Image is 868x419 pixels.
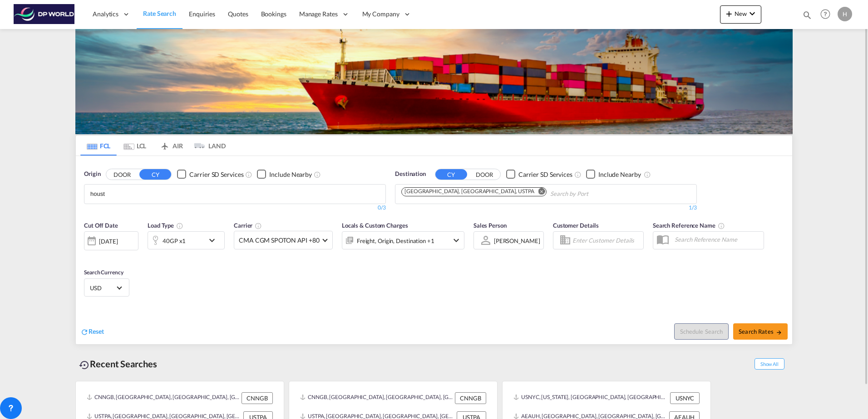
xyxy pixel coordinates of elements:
[89,281,124,294] md-select: Select Currency: $ USDUnited States Dollar
[755,358,784,370] span: Show All
[84,222,118,229] span: Cut Off Date
[269,170,312,179] div: Include Nearby
[76,156,792,344] div: OriginDOOR CY Checkbox No InkUnchecked: Search for CY (Container Yard) services for all selected ...
[718,222,725,229] md-icon: Your search will be saved by the below given name
[314,171,321,178] md-icon: Unchecked: Ignores neighbouring ports when fetching rates.Checked : Includes neighbouring ports w...
[720,5,761,24] button: icon-plus 400-fgNewicon-chevron-down
[84,231,138,250] div: [DATE]
[670,233,764,246] input: Search Reference Name
[255,222,262,229] md-icon: The selected Trucker/Carrierwill be displayed in the rate results If the rates are from another f...
[518,170,572,179] div: Carrier SD Services
[494,237,540,244] div: [PERSON_NAME]
[574,171,582,178] md-icon: Unchecked: Search for CY (Container Yard) services for all selected carriers.Checked : Search for...
[300,392,453,404] div: CNNGB, Ningbo, China, Greater China & Far East Asia, Asia Pacific
[84,249,91,262] md-datepicker: Select
[395,170,426,179] span: Destination
[89,327,104,335] span: Reset
[400,185,640,201] md-chips-wrap: Chips container. Use arrow keys to select chips.
[553,222,599,229] span: Customer Details
[342,222,408,229] span: Locals & Custom Charges
[357,234,434,247] div: Freight Origin Destination Factory Stuffing
[79,360,90,370] md-icon: icon-backup-restore
[362,10,399,19] span: My Company
[87,392,239,404] div: CNNGB, Ningbo, China, Greater China & Far East Asia, Asia Pacific
[838,7,852,21] div: H
[153,136,189,156] md-tab-item: AIR
[299,10,338,19] span: Manage Rates
[435,169,467,180] button: CY
[84,204,386,212] div: 0/3
[80,136,117,156] md-tab-item: FCL
[257,170,312,179] md-checkbox: Checkbox No Ink
[747,8,758,19] md-icon: icon-chevron-down
[148,231,225,249] div: 40GP x1icon-chevron-down
[228,10,248,18] span: Quotes
[670,392,700,404] div: USNYC
[342,231,464,249] div: Freight Origin Destination Factory Stuffingicon-chevron-down
[802,10,812,20] md-icon: icon-magnify
[75,354,161,374] div: Recent Searches
[75,29,793,134] img: LCL+%26+FCL+BACKGROUND.png
[177,170,243,179] md-checkbox: Checkbox No Ink
[89,185,180,201] md-chips-wrap: Chips container with autocompletion. Enter the text area, type text to search, and then use the u...
[653,222,725,229] span: Search Reference Name
[189,170,243,179] div: Carrier SD Services
[739,328,782,335] span: Search Rates
[644,171,651,178] md-icon: Unchecked: Ignores neighbouring ports when fetching rates.Checked : Includes neighbouring ports w...
[451,235,462,246] md-icon: icon-chevron-down
[469,169,500,180] button: DOOR
[586,170,641,179] md-checkbox: Checkbox No Ink
[176,222,183,229] md-icon: icon-information-outline
[724,8,735,19] md-icon: icon-plus 400-fg
[99,237,118,245] div: [DATE]
[189,10,215,18] span: Enquiries
[245,171,252,178] md-icon: Unchecked: Search for CY (Container Yard) services for all selected carriers.Checked : Search for...
[90,284,115,292] span: USD
[117,136,153,156] md-tab-item: LCL
[776,329,782,336] md-icon: icon-arrow-right
[455,392,486,404] div: CNNGB
[724,10,758,17] span: New
[493,234,541,247] md-select: Sales Person: Haley Roisum
[84,269,123,276] span: Search Currency
[139,169,171,180] button: CY
[818,6,838,23] div: Help
[90,187,177,201] input: Chips input.
[242,392,273,404] div: CNNGB
[818,6,833,22] span: Help
[733,323,788,340] button: Search Ratesicon-arrow-right
[550,187,636,201] input: Chips input.
[572,234,641,247] input: Enter Customer Details
[533,188,546,197] button: Remove
[473,222,507,229] span: Sales Person
[674,323,729,340] button: Note: By default Schedule search will only considerorigin ports, destination ports and cut off da...
[143,10,176,17] span: Rate Search
[506,170,572,179] md-checkbox: Checkbox No Ink
[513,392,668,404] div: USNYC, New York, NY, United States, North America, Americas
[404,188,534,195] div: Tampa, FL, USTPA
[802,10,812,24] div: icon-magnify
[598,170,641,179] div: Include Nearby
[239,236,320,245] span: CMA CGM SPOTON API +80
[261,10,286,18] span: Bookings
[234,222,262,229] span: Carrier
[106,169,138,180] button: DOOR
[14,4,75,24] img: c08ca190194411f088ed0f3ba295208c.png
[404,188,536,195] div: Press delete to remove this chip.
[395,204,697,212] div: 1/3
[80,328,89,336] md-icon: icon-refresh
[84,170,100,179] span: Origin
[148,222,183,229] span: Load Type
[80,327,104,337] div: icon-refreshReset
[207,235,222,246] md-icon: icon-chevron-down
[159,141,170,147] md-icon: icon-airplane
[189,136,226,156] md-tab-item: LAND
[80,136,226,156] md-pagination-wrapper: Use the left and right arrow keys to navigate between tabs
[93,10,118,19] span: Analytics
[163,234,186,247] div: 40GP x1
